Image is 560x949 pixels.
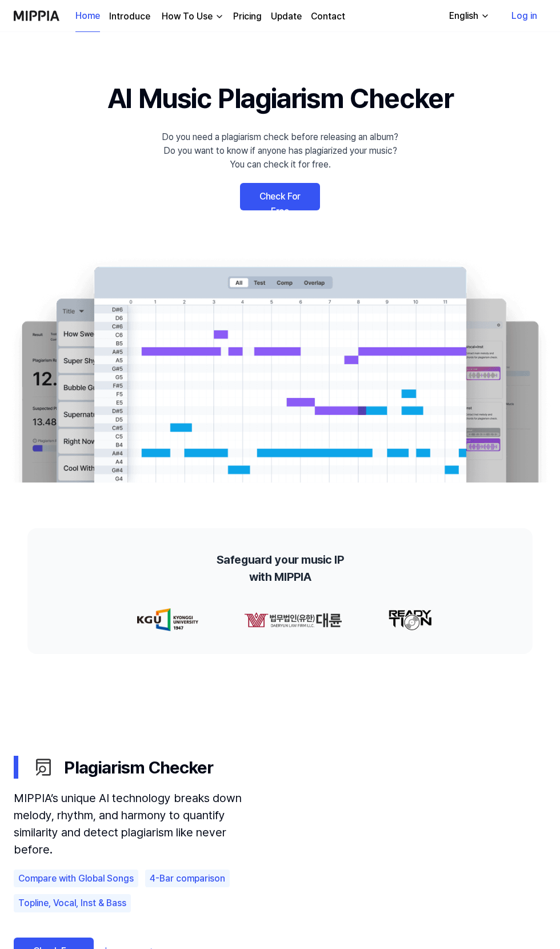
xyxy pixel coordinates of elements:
[311,10,345,23] a: Contact
[159,10,224,23] button: How To Use
[217,551,344,585] h2: Safeguard your music IP with MIPPIA
[32,755,546,780] div: Plagiarism Checker
[14,745,546,789] button: Plagiarism Checker
[215,12,224,21] img: down
[137,608,198,631] img: partner-logo-0
[162,130,398,172] div: Do you need a plagiarism check before releasing an album? Do you want to know if anyone has plagi...
[75,1,100,32] a: Home
[159,10,215,23] div: How To Use
[387,608,432,631] img: partner-logo-2
[243,608,342,631] img: partner-logo-1
[440,5,497,27] button: English
[447,9,481,23] div: English
[145,870,230,888] div: 4-Bar comparison
[233,10,262,23] a: Pricing
[14,789,249,858] div: MIPPIA’s unique AI technology breaks down melody, rhythm, and harmony to quantify similarity and ...
[271,10,302,23] a: Update
[107,78,453,119] h1: AI Music Plagiarism Checker
[109,10,150,23] a: Introduce
[14,894,131,912] div: Topline, Vocal, Inst & Bass
[240,183,320,210] a: Check For Free
[14,870,138,888] div: Compare with Global Songs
